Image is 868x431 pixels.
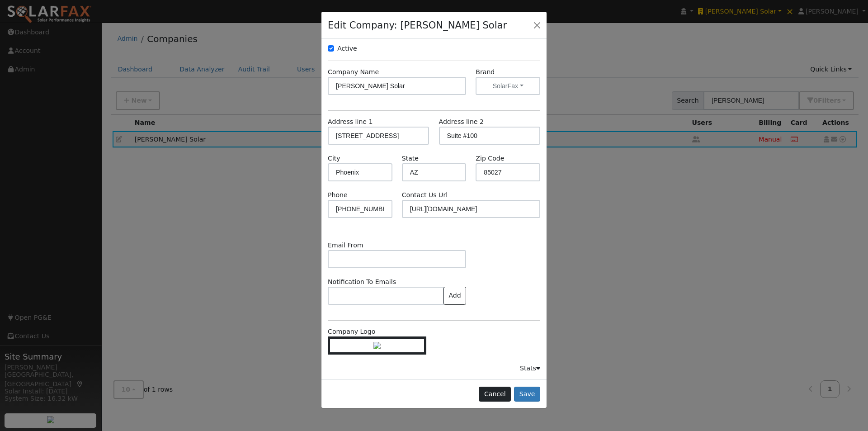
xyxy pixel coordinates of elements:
[476,77,540,95] button: SolarFax
[476,67,495,77] label: Brand
[373,342,381,349] img: retrieve
[328,327,375,336] label: Company Logo
[443,287,466,305] button: Add
[328,241,363,250] label: Email From
[328,154,340,163] label: City
[328,277,396,287] label: Notification To Emails
[514,387,540,402] button: Save
[328,117,373,127] label: Address line 1
[520,364,540,373] div: Stats
[337,44,357,53] label: Active
[328,45,334,52] input: Active
[328,190,348,200] label: Phone
[328,18,507,33] h4: Edit Company: [PERSON_NAME] Solar
[328,67,379,77] label: Company Name
[402,190,448,200] label: Contact Us Url
[476,154,504,163] label: Zip Code
[479,387,511,402] button: Cancel
[402,154,419,163] label: State
[439,117,484,127] label: Address line 2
